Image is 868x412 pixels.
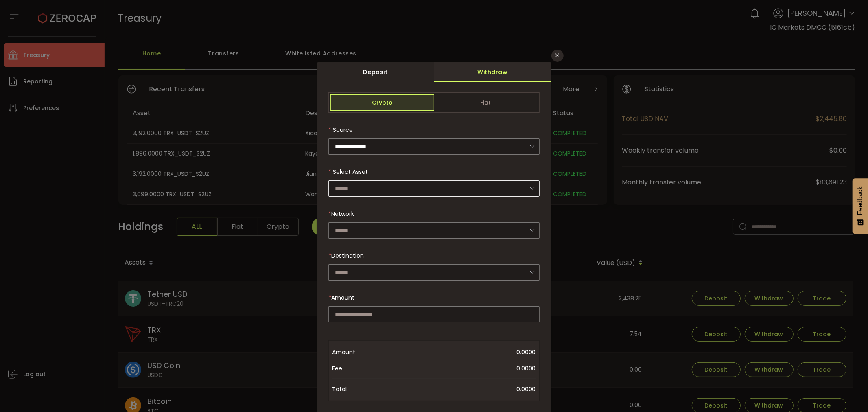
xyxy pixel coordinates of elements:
[331,210,354,218] span: Network
[317,62,434,82] div: Deposit
[397,360,536,377] span: 0.0000
[332,381,397,397] span: Total
[827,373,868,412] iframe: Chat Widget
[332,344,397,360] span: Amount
[857,186,864,215] span: Feedback
[434,94,538,111] span: Fiat
[331,252,364,260] span: Destination
[397,344,536,360] span: 0.0000
[328,126,353,134] label: Source
[397,381,536,397] span: 0.0000
[434,62,551,82] div: Withdraw
[331,294,354,302] span: Amount
[853,178,868,234] button: Feedback - Show survey
[328,168,368,176] label: Select Asset
[330,94,434,111] span: Crypto
[332,360,397,377] span: Fee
